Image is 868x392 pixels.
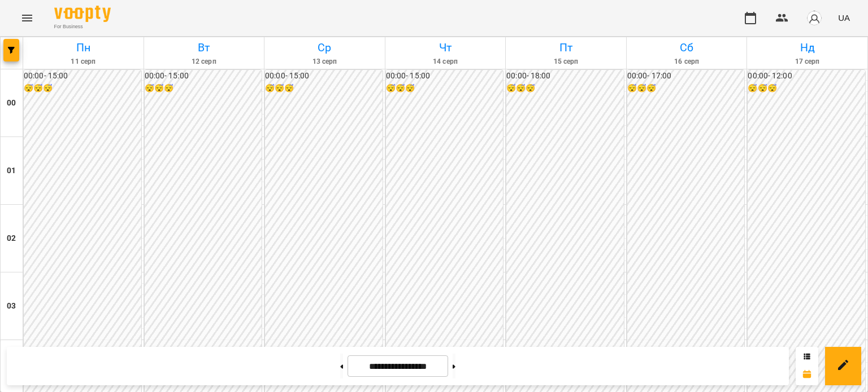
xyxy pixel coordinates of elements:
h6: 00:00 - 17:00 [627,70,745,82]
h6: 02 [7,232,16,245]
h6: 13 серп [266,56,383,67]
h6: 00 [7,97,16,109]
h6: Пт [507,39,624,56]
h6: 00:00 - 15:00 [265,70,383,82]
h6: Чт [387,39,504,56]
h6: 12 серп [146,56,263,67]
h6: Вт [146,39,263,56]
h6: Ср [266,39,383,56]
h6: 😴😴😴 [506,82,624,95]
h6: 00:00 - 15:00 [24,70,141,82]
button: UA [834,7,854,28]
h6: 00:00 - 15:00 [386,70,504,82]
h6: 😴😴😴 [145,82,262,95]
h6: 00:00 - 15:00 [145,70,262,82]
h6: 15 серп [507,56,624,67]
span: UA [838,12,850,24]
h6: 00:00 - 18:00 [506,70,624,82]
h6: 17 серп [749,56,866,67]
h6: Нд [749,39,866,56]
h6: 14 серп [387,56,504,67]
h6: 😴😴😴 [627,82,745,95]
h6: 😴😴😴 [265,82,383,95]
h6: Пн [25,39,142,56]
h6: 16 серп [628,56,745,67]
h6: 00:00 - 12:00 [748,70,865,82]
h6: Сб [628,39,745,56]
h6: 01 [7,165,16,177]
button: Menu [14,5,41,32]
h6: 😴😴😴 [748,82,865,95]
h6: 😴😴😴 [386,82,504,95]
h6: 03 [7,300,16,312]
h6: 11 серп [25,56,142,67]
h6: 😴😴😴 [24,82,141,95]
img: Voopty Logo [54,6,111,22]
img: avatar_s.png [806,10,822,26]
span: For Business [54,23,111,30]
